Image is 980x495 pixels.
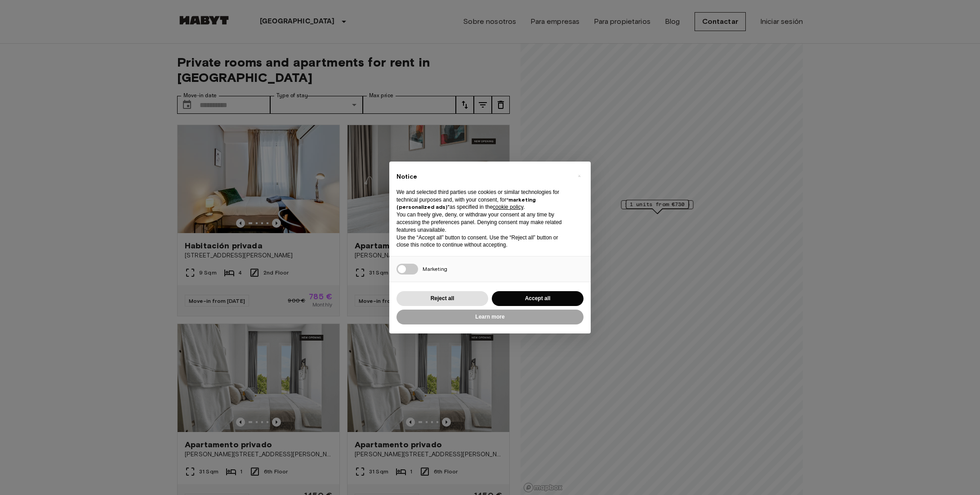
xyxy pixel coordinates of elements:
button: Accept all [492,291,584,306]
button: Learn more [396,310,584,324]
span: Marketing [423,265,447,272]
p: You can freely give, deny, or withdraw your consent at any time by accessing the preferences pane... [396,211,569,234]
button: Reject all [396,291,488,306]
p: We and selected third parties use cookies or similar technologies for technical purposes and, wit... [396,189,569,211]
button: Close this notice [572,169,586,183]
a: cookie policy [493,204,523,210]
span: × [578,171,581,181]
h2: Notice [396,172,569,181]
p: Use the “Accept all” button to consent. Use the “Reject all” button or close this notice to conti... [396,234,569,249]
strong: “marketing (personalized ads)” [396,196,536,211]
